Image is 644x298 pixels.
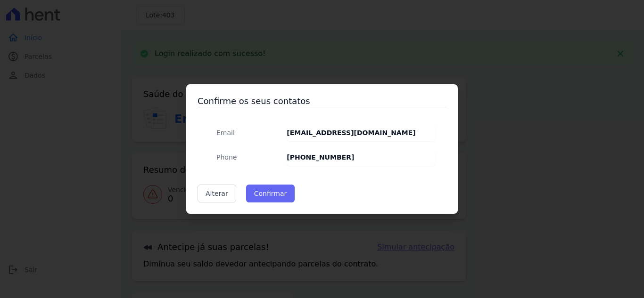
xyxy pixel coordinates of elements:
h3: Confirme os seus contatos [198,96,446,107]
strong: [PHONE_NUMBER] [287,153,354,161]
span: translation missing: pt-BR.public.contracts.modal.confirmation.email [216,129,235,137]
button: Confirmar [246,185,295,202]
a: Alterar [198,185,236,202]
span: translation missing: pt-BR.public.contracts.modal.confirmation.phone [216,153,237,161]
strong: [EMAIL_ADDRESS][DOMAIN_NAME] [287,129,415,137]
